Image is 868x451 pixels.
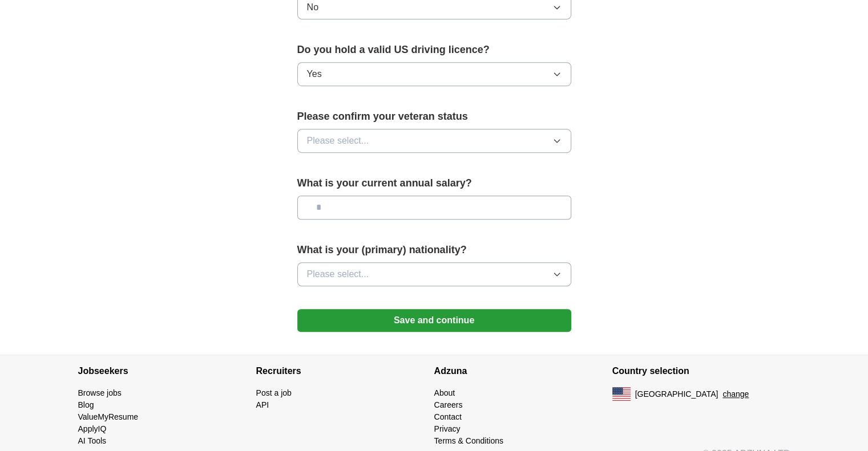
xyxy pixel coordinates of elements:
[78,400,94,409] a: Blog
[612,355,790,387] h4: Country selection
[297,242,571,258] label: What is your (primary) nationality?
[256,388,292,397] a: Post a job
[434,424,461,433] a: Privacy
[256,400,269,409] a: API
[78,436,107,445] a: AI Tools
[307,1,318,14] span: No
[297,176,571,191] label: What is your current annual salary?
[612,387,631,401] img: US flag
[297,129,571,153] button: Please select...
[297,262,571,286] button: Please select...
[297,42,571,58] label: Do you hold a valid US driving licence?
[434,388,455,397] a: About
[78,388,122,397] a: Browse jobs
[434,412,462,421] a: Contact
[434,436,503,445] a: Terms & Conditions
[635,388,718,400] span: [GEOGRAPHIC_DATA]
[297,62,571,86] button: Yes
[434,400,463,409] a: Careers
[307,267,369,281] span: Please select...
[78,412,139,421] a: ValueMyResume
[297,109,571,124] label: Please confirm your veteran status
[307,67,322,81] span: Yes
[78,424,107,433] a: ApplyIQ
[307,134,369,148] span: Please select...
[297,309,571,332] button: Save and continue
[722,388,749,400] button: change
